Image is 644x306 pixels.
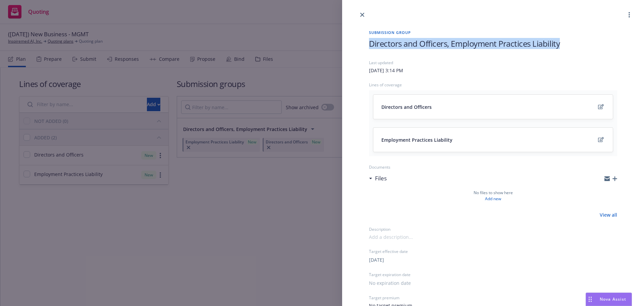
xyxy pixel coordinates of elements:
[369,82,617,88] div: Lines of coverage
[381,103,432,111] span: Directors and Officers
[586,293,594,306] div: Drag to move
[381,136,452,143] span: Employment Practices Liability
[369,38,560,49] span: Directors and Officers, Employment Practices Liability
[597,103,605,111] a: edit
[369,164,617,170] div: Documents
[369,295,617,301] div: Target premium
[600,211,617,218] a: View all
[586,293,632,306] button: Nova Assist
[625,11,633,19] a: more
[369,67,403,74] div: [DATE] 3:14 PM
[369,30,617,35] span: Submission group
[369,249,617,254] div: Target effective date
[600,296,626,302] span: Nova Assist
[474,190,513,196] span: No files to show here
[369,226,617,232] div: Description
[369,174,387,183] div: Files
[597,136,605,144] a: edit
[485,196,501,202] a: Add new
[358,11,366,19] a: close
[369,279,411,287] button: No expiration date
[375,174,387,183] h3: Files
[369,272,617,277] div: Target expiration date
[369,60,617,65] div: Last updated
[369,256,384,263] button: [DATE]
